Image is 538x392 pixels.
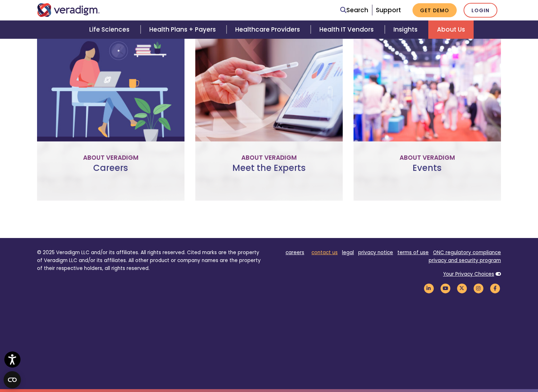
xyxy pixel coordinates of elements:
a: Healthcare Providers [227,20,311,39]
iframe: Drift Chat Widget [400,340,529,383]
a: Veradigm Instagram Link [472,285,484,292]
a: Life Sciences [81,20,140,39]
h3: Careers [43,163,179,184]
h3: Events [359,163,495,184]
a: contact us [311,249,338,256]
a: privacy notice [358,249,393,256]
p: About Veradigm [359,153,495,163]
img: Veradigm logo [37,3,100,17]
a: ONC regulatory compliance [433,249,501,256]
a: legal [342,249,354,256]
p: About Veradigm [43,153,179,163]
a: Get Demo [412,3,457,17]
a: Login [464,3,497,18]
a: About Us [428,20,474,39]
a: Support [376,6,401,14]
a: Veradigm YouTube Link [439,285,451,292]
a: Search [340,5,368,15]
a: Veradigm Facebook Link [489,285,501,292]
a: Your Privacy Choices [443,271,494,277]
p: About Veradigm [201,153,337,163]
a: terms of use [397,249,429,256]
a: Health Plans + Payers [141,20,227,39]
a: Veradigm LinkedIn Link [423,285,435,292]
p: © 2025 Veradigm LLC and/or its affiliates. All rights reserved. Cited marks are the property of V... [37,249,264,272]
button: Open CMP widget [4,371,21,388]
a: Veradigm Twitter Link [456,285,468,292]
a: careers [286,249,304,256]
a: Health IT Vendors [311,20,384,39]
a: privacy and security program [429,257,501,264]
h3: Meet the Experts [201,163,337,184]
a: Insights [385,20,428,39]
